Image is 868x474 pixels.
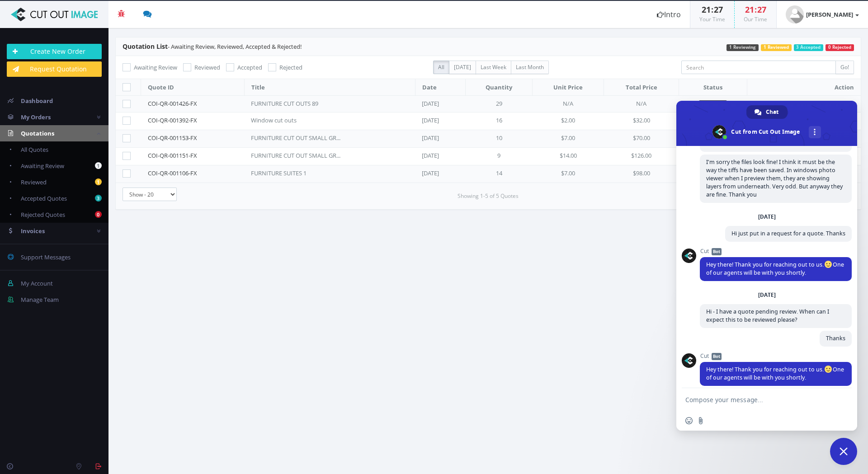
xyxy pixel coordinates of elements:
[415,130,466,148] td: [DATE]
[466,130,533,148] td: 10
[466,96,533,113] td: 29
[533,165,604,183] td: $7.00
[706,261,844,277] span: Hey there! Thank you for reaching out to us. One of our agents will be with you shortly.
[251,169,341,178] div: FURNITURE SUITES 1
[511,61,549,74] label: Last Month
[745,4,754,15] span: 21
[148,134,197,142] a: COI-QR-001153-FX
[194,63,220,71] span: Reviewed
[415,79,466,96] th: Date
[706,308,829,324] span: Hi - I have a quote pending review. When can I expect this to be reviewed please?
[251,134,341,142] div: FURNITURE CUT OUT SMALL GROUPS 2
[706,366,844,381] span: Hey there! Thank you for reaching out to us. One of our agents will be with you shortly.
[553,83,583,91] span: Unit Price
[279,63,302,71] span: Rejected
[697,417,704,424] span: Send a file
[466,165,533,183] td: 14
[415,165,466,183] td: [DATE]
[21,178,47,186] span: Reviewed
[141,79,245,96] th: Quote ID
[758,292,776,298] div: [DATE]
[476,61,511,74] label: Last Week
[702,4,711,15] span: 21
[648,1,690,28] a: Intro
[679,79,747,96] th: Status
[21,145,48,154] span: All Quotes
[237,63,262,71] span: Accepted
[21,296,59,304] span: Manage Team
[626,83,657,91] span: Total Price
[251,151,341,160] div: FURNITURE CUT OUT SMALL GROUPS 1
[21,129,54,137] span: Quotations
[148,169,197,177] a: COI-QR-001106-FX
[604,130,679,148] td: $70.00
[95,178,102,185] b: 1
[95,195,102,202] b: 3
[604,148,679,165] td: $126.00
[21,113,51,121] span: My Orders
[757,4,766,15] span: 27
[685,396,828,404] textarea: Compose your message...
[806,10,853,19] strong: [PERSON_NAME]
[712,353,722,360] span: Bot
[706,158,843,198] span: I'm sorry the files look fine! I think it must be the way the tiffs have been saved. In windows p...
[744,15,767,23] small: Our Time
[466,148,533,165] td: 9
[754,4,757,15] span: :
[681,61,836,74] input: Search
[123,42,168,51] span: Quotation List
[746,105,788,119] div: Chat
[21,162,64,170] span: Awaiting Review
[449,61,476,74] label: [DATE]
[826,334,845,342] span: Thanks
[809,126,821,138] div: More channels
[251,116,341,125] div: Window cut outs
[21,194,67,202] span: Accepted Quotes
[747,79,861,96] th: Action
[7,8,102,21] img: Cut Out Image
[95,162,102,169] b: 1
[244,79,415,96] th: Title
[415,113,466,130] td: [DATE]
[700,353,852,359] span: Cut
[726,44,759,51] span: 1 Reviewing
[415,96,466,113] td: [DATE]
[7,61,102,77] a: Request Quotation
[458,192,519,200] small: Showing 1-5 of 5 Quotes
[685,417,693,424] span: Insert an emoji
[533,96,604,113] td: N/A
[604,96,679,113] td: N/A
[786,5,804,23] img: user_default.jpg
[95,211,102,218] b: 0
[466,113,533,130] td: 16
[604,113,679,130] td: $32.00
[826,44,854,51] span: 0 Rejected
[700,248,852,254] span: Cut
[711,4,714,15] span: :
[7,44,102,59] a: Create New Order
[533,113,604,130] td: $2.00
[21,227,45,235] span: Invoices
[777,1,868,28] a: [PERSON_NAME]
[699,15,725,23] small: Your Time
[21,97,53,105] span: Dashboard
[731,230,845,237] span: Hi just put in a request for a quote. Thanks
[604,165,679,183] td: $98.00
[758,214,776,220] div: [DATE]
[21,279,53,287] span: My Account
[794,44,824,51] span: 3 Accepted
[533,148,604,165] td: $14.00
[835,61,854,74] button: Go!
[148,99,197,108] a: COI-QR-001426-FX
[533,130,604,148] td: $7.00
[766,105,778,119] span: Chat
[486,83,512,91] span: Quantity
[415,148,466,165] td: [DATE]
[148,151,197,160] a: COI-QR-001151-FX
[251,99,341,108] div: FURNITURE CUT OUTS 89
[761,44,792,51] span: 1 Reviewed
[21,211,65,219] span: Rejected Quotes
[148,116,197,124] a: COI-QR-001392-FX
[433,61,449,74] label: All
[134,63,177,71] span: Awaiting Review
